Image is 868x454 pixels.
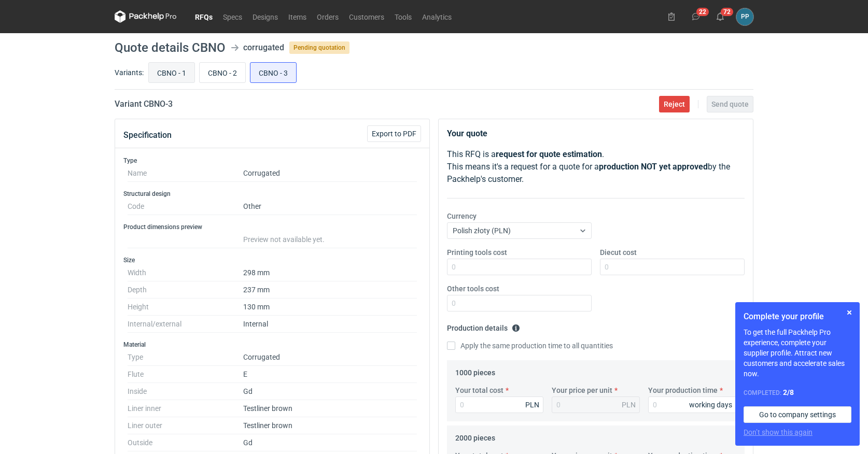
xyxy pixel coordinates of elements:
[243,264,417,281] dd: 298 mm
[128,366,243,383] dt: Flute
[243,383,417,400] dd: Gd
[843,306,856,319] button: Skip for now
[115,67,144,78] label: Variants:
[447,211,477,221] label: Currency
[247,10,283,23] a: Designs
[648,396,736,413] input: 0
[128,383,243,400] dt: Inside
[447,247,507,258] label: Printing tools cost
[744,327,851,379] p: To get the full Packhelp Pro experience, complete your supplier profile. Attract new customers an...
[622,400,636,410] div: PLN
[689,400,732,410] div: working days
[128,264,243,281] dt: Width
[128,299,243,316] dt: Height
[455,430,495,442] legend: 2000 pieces
[123,157,421,165] h3: Type
[389,10,417,23] a: Tools
[744,310,851,323] h1: Complete your profile
[600,259,745,275] input: 0
[447,340,613,351] label: Apply the same production time to all quantities
[128,417,243,434] dt: Liner outer
[312,10,344,23] a: Orders
[123,190,421,198] h3: Structural design
[123,256,421,264] h3: Size
[455,364,495,377] legend: 1000 pieces
[128,316,243,333] dt: Internal/external
[243,198,417,215] dd: Other
[283,10,312,23] a: Items
[243,366,417,383] dd: E
[243,165,417,182] dd: Corrugated
[455,385,503,395] label: Your total cost
[243,281,417,299] dd: 237 mm
[243,235,325,244] span: Preview not available yet.
[123,223,421,231] h3: Product dimensions preview
[648,385,718,395] label: Your production time
[243,316,417,333] dd: Internal
[123,123,172,148] button: Specification
[744,406,851,423] a: Go to company settings
[447,283,499,294] label: Other tools cost
[372,130,416,137] span: Export to PDF
[447,320,520,332] legend: Production details
[344,10,389,23] a: Customers
[289,41,349,54] span: Pending quotation
[455,396,543,413] input: 0
[447,259,592,275] input: 0
[447,295,592,311] input: 0
[496,149,602,159] strong: request for quote estimation
[115,41,226,54] h1: Quote details CBNO
[128,349,243,366] dt: Type
[128,434,243,451] dt: Outside
[123,340,421,349] h3: Material
[453,226,511,235] span: Polish złoty (PLN)
[599,162,708,172] strong: production NOT yet approved
[447,129,487,138] strong: Your quote
[128,198,243,215] dt: Code
[707,96,753,112] button: Send quote
[128,400,243,417] dt: Liner inner
[243,299,417,316] dd: 130 mm
[744,387,851,398] div: Completed:
[600,247,637,258] label: Diecut cost
[736,8,753,25] div: Paweł Puch
[243,434,417,451] dd: Gd
[243,400,417,417] dd: Testliner brown
[783,388,794,396] strong: 2 / 8
[243,41,284,54] div: corrugated
[525,400,539,410] div: PLN
[250,62,297,83] label: CBNO - 3
[199,62,246,83] label: CBNO - 2
[659,96,690,112] button: Reject
[447,148,745,186] p: This RFQ is a . This means it's a request for a quote for a by the Packhelp's customer.
[115,98,173,110] h2: Variant CBNO - 3
[190,10,218,23] a: RFQs
[115,10,177,23] svg: Packhelp Pro
[148,62,195,83] label: CBNO - 1
[243,349,417,366] dd: Corrugated
[712,8,729,25] button: 72
[128,281,243,299] dt: Depth
[218,10,247,23] a: Specs
[744,427,813,437] button: Don’t show this again
[664,101,685,108] span: Reject
[417,10,457,23] a: Analytics
[736,8,753,25] button: PP
[711,101,749,108] span: Send quote
[243,417,417,434] dd: Testliner brown
[552,385,612,395] label: Your price per unit
[688,8,704,25] button: 22
[367,125,421,142] button: Export to PDF
[128,165,243,182] dt: Name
